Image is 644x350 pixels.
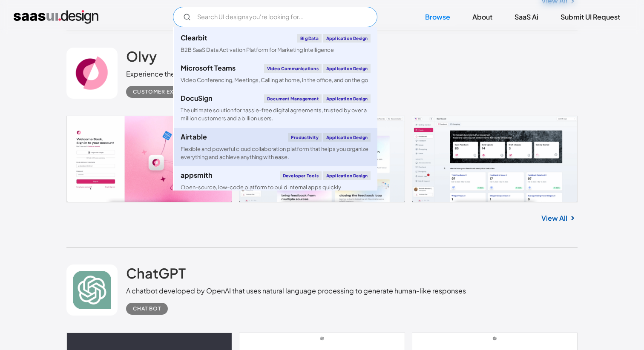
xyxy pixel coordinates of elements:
a: ChatGPT [126,265,186,286]
div: Application Design [323,64,371,73]
div: Microsoft Teams [181,65,236,71]
a: Submit UI Request [550,8,630,26]
h2: Olvy [126,48,157,65]
a: home [14,10,98,24]
div: Video Communications [264,64,322,73]
input: Search UI designs you're looking for... [173,7,377,27]
form: Email Form [173,7,377,27]
div: Developer tools [280,171,322,180]
div: A chatbot developed by OpenAI that uses natural language processing to generate human-like responses [126,286,466,296]
a: Microsoft TeamsVideo CommunicationsApplication DesignVideo Conferencing, Meetings, Calling at hom... [174,59,377,89]
div: Application Design [323,133,371,142]
div: Big Data [297,34,322,43]
div: The ultimate solution for hassle-free digital agreements, trusted by over a million customers and... [181,106,371,122]
a: View All [541,213,567,223]
div: Video Conferencing, Meetings, Calling at home, in the office, and on the go [181,76,368,84]
div: Airtable [181,134,207,140]
div: Customer Experience [133,87,202,97]
a: About [462,8,503,26]
a: DocuSignDocument ManagementApplication DesignThe ultimate solution for hassle-free digital agreem... [174,89,377,128]
div: DocuSign [181,95,212,102]
div: Application Design [323,171,371,180]
a: Olvy [126,48,157,69]
a: Browse [415,8,460,26]
div: Application Design [323,34,371,43]
div: Productivity [288,133,321,142]
div: Chat Bot [133,304,161,314]
a: SaaS Ai [504,8,549,26]
div: Clearbit [181,34,207,41]
div: Document Management [264,94,322,103]
div: Open-source, low-code platform to build internal apps quickly [181,183,341,191]
div: B2B SaaS Data Activation Platform for Marketing Intelligence [181,46,334,54]
div: Experience the joy of managing your user feedback like never before! [126,69,350,79]
div: Application Design [323,94,371,103]
h2: ChatGPT [126,265,186,282]
a: AirtableProductivityApplication DesignFlexible and powerful cloud collaboration platform that hel... [174,128,377,166]
a: appsmithDeveloper toolsApplication DesignOpen-source, low-code platform to build internal apps qu... [174,166,377,196]
div: appsmith [181,172,212,179]
a: ClearbitBig DataApplication DesignB2B SaaS Data Activation Platform for Marketing Intelligence [174,29,377,59]
div: Flexible and powerful cloud collaboration platform that helps you organize everything and achieve... [181,145,371,161]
